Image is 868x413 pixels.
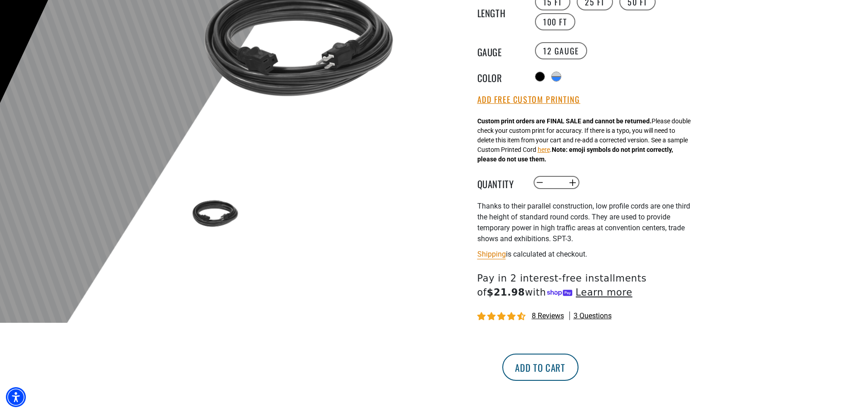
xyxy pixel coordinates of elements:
[502,354,579,381] button: Add to cart
[477,146,673,163] strong: Note: emoji symbols do not print correctly, please do not use them.
[189,189,241,242] img: black
[477,6,523,18] legend: Length
[6,387,26,407] div: Accessibility Menu
[477,312,527,321] span: 4.50 stars
[535,13,575,30] label: 100 FT
[532,311,564,320] span: 8 reviews
[538,145,550,155] button: here
[477,177,523,189] label: Quantity
[477,117,652,125] strong: Custom print orders are FINAL SALE and cannot be returned.
[477,117,691,164] div: Please double check your custom print for accuracy. If there is a typo, you will need to delete t...
[477,248,700,260] div: is calculated at checkout.
[477,250,506,258] a: Shipping
[535,42,587,59] label: 12 Gauge
[477,45,523,57] legend: Gauge
[477,95,580,105] button: Add Free Custom Printing
[574,311,612,321] span: 3 questions
[477,201,700,244] p: Thanks to their parallel construction, low profile cords are one third the height of standard rou...
[477,71,523,83] legend: Color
